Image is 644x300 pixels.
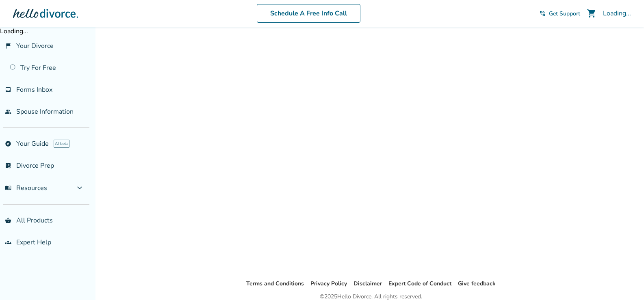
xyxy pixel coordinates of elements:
span: shopping_cart [587,9,596,18]
span: menu_book [5,185,11,191]
a: Schedule A Free Info Call [257,4,360,23]
a: Terms and Conditions [246,280,304,287]
span: flag_2 [5,43,11,49]
span: explore [5,140,11,147]
div: Loading... [603,9,631,18]
li: Give feedback [458,279,496,289]
li: Disclaimer [353,279,382,289]
span: list_alt_check [5,162,11,169]
span: groups [5,239,11,246]
span: people [5,108,11,115]
span: AI beta [54,140,69,148]
span: Forms Inbox [16,85,52,94]
span: Resources [5,183,47,192]
span: inbox [5,86,11,93]
span: phone_in_talk [539,10,546,17]
span: shopping_basket [5,217,11,224]
a: phone_in_talkGet Support [539,10,580,17]
span: Get Support [549,10,580,17]
span: expand_more [75,183,85,193]
a: Privacy Policy [310,280,347,287]
a: Expert Code of Conduct [388,280,451,287]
